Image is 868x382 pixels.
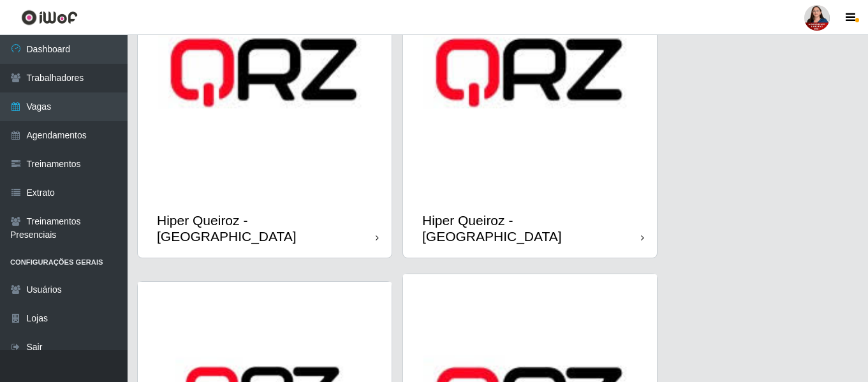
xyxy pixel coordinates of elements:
[21,10,78,26] img: CoreUI Logo
[157,212,376,244] div: Hiper Queiroz - [GEOGRAPHIC_DATA]
[422,212,641,244] div: Hiper Queiroz - [GEOGRAPHIC_DATA]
